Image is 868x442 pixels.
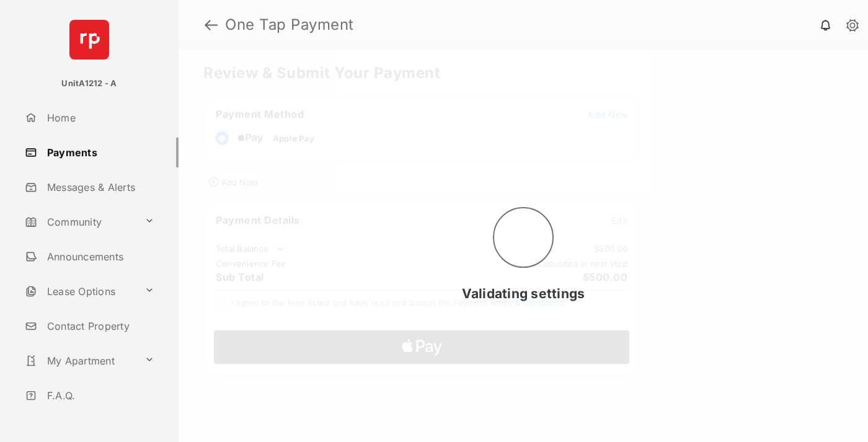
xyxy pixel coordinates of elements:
[20,103,179,133] a: Home
[61,77,117,90] p: UnitA1212 - A
[462,286,585,301] span: Validating settings
[20,381,179,410] a: F.A.Q.
[20,346,139,376] a: My Apartment
[20,207,139,237] a: Community
[69,20,109,60] img: svg+xml;base64,PHN2ZyB4bWxucz0iaHR0cDovL3d3dy53My5vcmcvMjAwMC9zdmciIHdpZHRoPSI2NCIgaGVpZ2h0PSI2NC...
[20,276,139,306] a: Lease Options
[20,311,179,341] a: Contact Property
[20,172,179,202] a: Messages & Alerts
[20,242,179,272] a: Announcements
[20,138,179,167] a: Payments
[225,17,354,32] strong: One Tap Payment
